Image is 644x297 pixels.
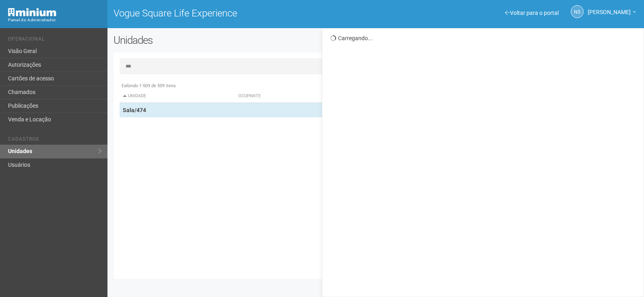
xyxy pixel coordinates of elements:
div: Carregando... [330,35,638,42]
h1: Vogue Square Life Experience [114,8,370,18]
img: Minium [8,8,56,16]
a: NS [571,5,584,18]
a: [PERSON_NAME] [588,10,636,16]
li: Cadastros [8,136,101,145]
li: Operacional [8,36,101,45]
strong: Sala/474 [123,107,146,113]
div: Exibindo 1-509 de 509 itens [120,82,632,90]
span: Nicolle Silva [588,1,631,15]
th: Unidade: activate to sort column descending [120,90,235,103]
div: Painel do Administrador [8,16,101,24]
a: Voltar para o portal [505,10,559,16]
th: Ocupante: activate to sort column ascending [235,90,446,103]
h2: Unidades [114,34,325,46]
